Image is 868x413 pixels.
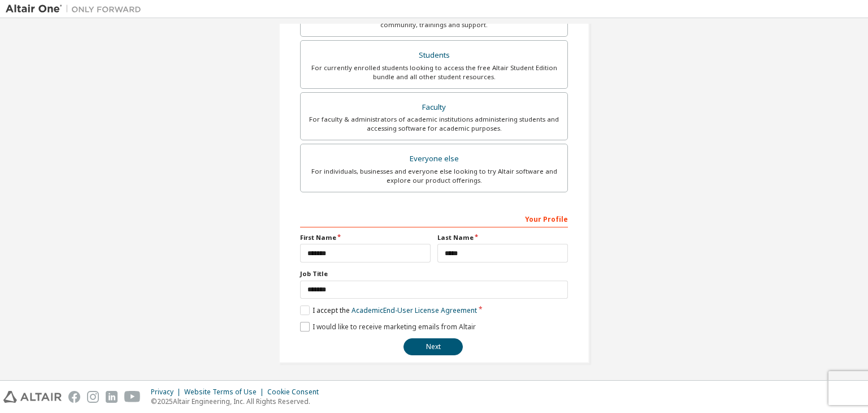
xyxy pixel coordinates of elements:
label: Last Name [437,233,568,242]
div: For currently enrolled students looking to access the free Altair Student Edition bundle and all ... [307,63,561,81]
img: instagram.svg [87,391,99,403]
div: Students [307,48,561,63]
img: linkedin.svg [106,391,118,403]
div: Privacy [151,388,184,397]
div: For faculty & administrators of academic institutions administering students and accessing softwa... [307,115,561,133]
button: Next [403,338,463,355]
img: altair_logo.svg [3,391,62,403]
img: facebook.svg [68,391,80,403]
div: Website Terms of Use [184,388,267,397]
img: Altair One [6,3,147,15]
div: Faculty [307,100,561,115]
a: Academic End-User License Agreement [351,306,477,315]
div: Everyone else [307,151,561,167]
label: I would like to receive marketing emails from Altair [300,322,476,332]
label: Job Title [300,269,568,278]
label: I accept the [300,306,477,315]
img: youtube.svg [124,391,141,403]
p: © 2025 Altair Engineering, Inc. All Rights Reserved. [151,397,325,406]
label: First Name [300,233,431,242]
div: Your Profile [300,209,568,227]
div: Cookie Consent [267,388,325,397]
div: For individuals, businesses and everyone else looking to try Altair software and explore our prod... [307,167,561,185]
